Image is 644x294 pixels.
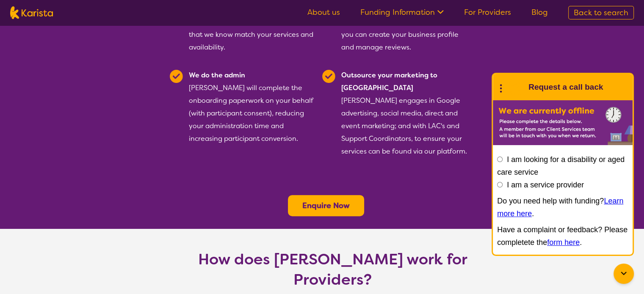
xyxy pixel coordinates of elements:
[574,8,628,18] span: Back to search
[341,71,437,92] b: Outsource your marketing to [GEOGRAPHIC_DATA]
[547,238,580,247] a: form here
[341,3,470,54] div: Via your own Administration portal, you can create your business profile and manage reviews.
[288,195,364,216] button: Enquire Now
[360,7,444,17] a: Funding Information
[493,100,633,145] img: Karista offline chat form to request call back
[497,223,628,249] p: Have a complaint or feedback? Please completete the .
[322,70,335,83] img: Tick
[497,155,625,176] label: I am looking for a disability or aged care service
[191,249,475,290] h1: How does [PERSON_NAME] work for Providers?
[497,195,628,220] p: Do you need help with funding? .
[302,201,350,211] a: Enquire Now
[189,71,245,80] b: We do the admin
[464,7,511,17] a: For Providers
[528,81,603,93] h1: Request a call back
[507,181,584,189] label: I am a service provider
[189,69,317,158] div: [PERSON_NAME] will complete the onboarding paperwork on your behalf (with participant consent), r...
[341,69,470,158] div: [PERSON_NAME] engages in Google advertising, social media, direct and event marketing; and with L...
[531,7,548,17] a: Blog
[307,7,340,17] a: About us
[506,79,523,96] img: Karista
[189,3,317,54] div: We only send you fully triaged referrals that we know match your services and availability.
[10,6,53,19] img: Karista logo
[170,70,183,83] img: Tick
[568,6,634,19] a: Back to search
